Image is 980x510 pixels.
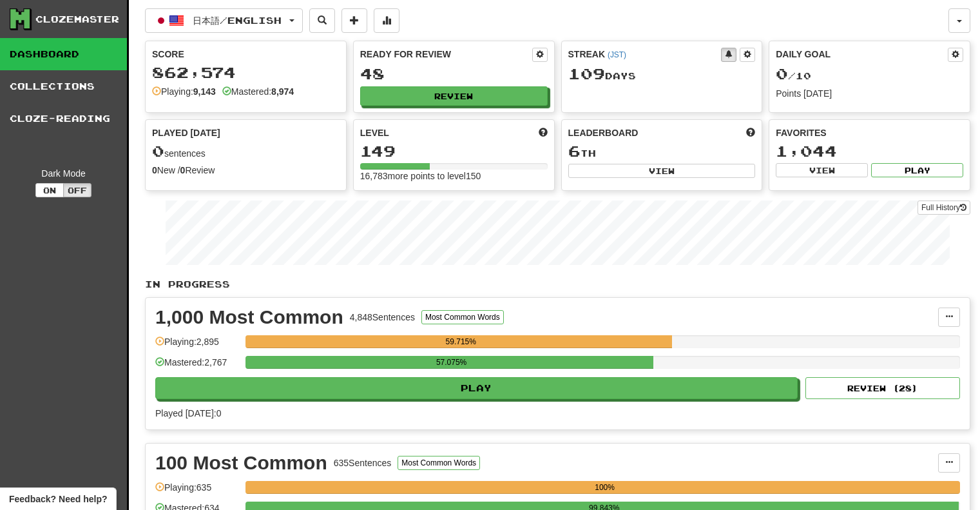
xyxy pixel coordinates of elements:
button: Play [871,163,963,177]
strong: 0 [152,165,157,175]
div: Ready for Review [360,48,532,61]
button: Off [63,183,91,197]
a: Full History [918,201,970,215]
div: Points [DATE] [776,87,963,100]
span: 0 [776,64,788,83]
div: Dark Mode [10,167,117,180]
div: 862,574 [152,64,340,81]
div: 1,044 [776,143,963,159]
div: Streak [568,48,722,61]
a: (JST) [608,50,626,59]
div: 4,848 Sentences [350,311,415,324]
div: 59.715% [249,335,672,348]
span: 日本語 / English [193,15,282,26]
div: 100 Most Common [155,453,327,473]
div: 635 Sentences [334,456,392,469]
strong: 8,974 [271,86,294,97]
button: Search sentences [309,8,335,33]
div: Mastered: 2,767 [155,356,239,377]
div: th [568,143,756,160]
span: Leaderboard [568,126,639,139]
div: 149 [360,143,548,159]
div: Day s [568,66,756,83]
div: 16,783 more points to level 150 [360,170,548,182]
button: More stats [374,8,399,33]
p: In Progress [145,278,970,291]
button: On [35,183,64,197]
button: Review (28) [805,377,960,399]
div: Mastered: [222,85,294,98]
button: Play [155,377,798,399]
button: Add sentence to collection [341,8,367,33]
div: Score [152,48,340,61]
span: This week in points, UTC [746,126,755,139]
span: Played [DATE] [152,126,220,139]
div: Playing: [152,85,216,98]
button: Review [360,86,548,106]
div: Clozemaster [35,13,119,26]
div: sentences [152,143,340,160]
button: View [776,163,868,177]
div: Daily Goal [776,48,948,62]
button: Most Common Words [421,310,504,324]
strong: 0 [180,165,186,175]
strong: 9,143 [193,86,216,97]
div: Favorites [776,126,963,139]
span: 109 [568,64,605,83]
button: View [568,164,756,178]
span: 0 [152,142,164,160]
span: Open feedback widget [9,493,107,505]
div: 1,000 Most Common [155,308,343,327]
div: New / Review [152,164,340,177]
div: 100% [249,481,960,494]
div: 57.075% [249,356,653,369]
button: 日本語/English [145,8,303,33]
span: Level [360,126,389,139]
span: Played [DATE]: 0 [155,408,221,418]
div: Playing: 635 [155,481,239,502]
div: Playing: 2,895 [155,335,239,357]
div: 48 [360,66,548,82]
span: Score more points to level up [539,126,548,139]
span: 6 [568,142,581,160]
button: Most Common Words [398,456,480,470]
span: / 10 [776,70,811,81]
